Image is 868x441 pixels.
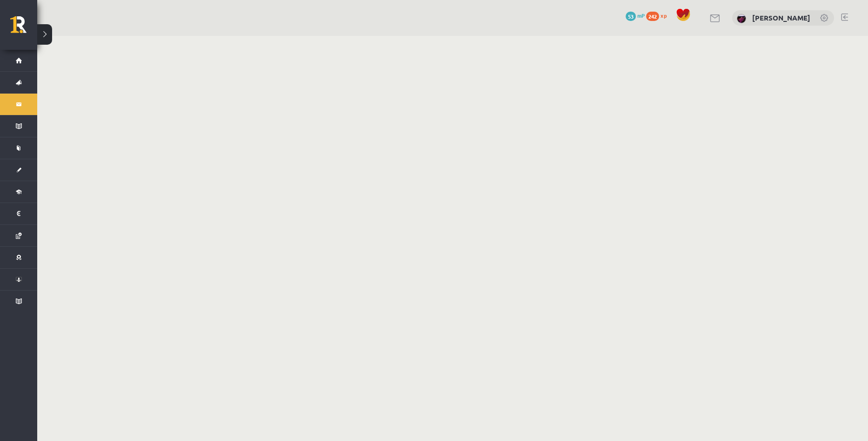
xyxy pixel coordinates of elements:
[646,12,659,21] span: 242
[646,12,671,19] a: 242 xp
[626,12,645,19] a: 53 mP
[737,14,746,23] img: Aivars Brālis
[637,12,645,19] span: mP
[626,12,636,21] span: 53
[10,16,37,40] a: Rīgas 1. Tālmācības vidusskola
[752,13,810,22] a: [PERSON_NAME]
[661,12,667,19] span: xp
